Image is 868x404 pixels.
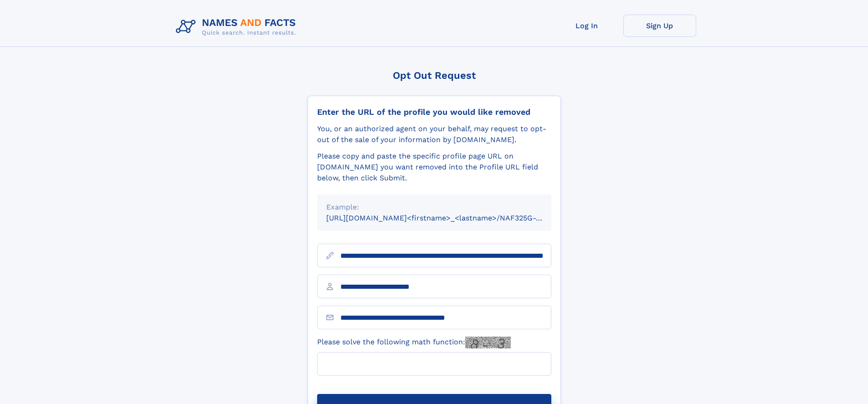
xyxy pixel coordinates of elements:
div: Please copy and paste the specific profile page URL on [DOMAIN_NAME] you want removed into the Pr... [317,151,551,184]
div: Opt Out Request [308,70,561,81]
a: Log In [550,15,623,37]
img: Logo Names and Facts [172,15,303,39]
label: Please solve the following math function: [317,337,511,348]
div: Enter the URL of the profile you would like removed [317,107,551,117]
a: Sign Up [623,15,696,37]
div: Example: [326,202,542,213]
div: You, or an authorized agent on your behalf, may request to opt-out of the sale of your informatio... [317,123,551,145]
small: [URL][DOMAIN_NAME]<firstname>_<lastname>/NAF325G-xxxxxxxx [326,214,569,222]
